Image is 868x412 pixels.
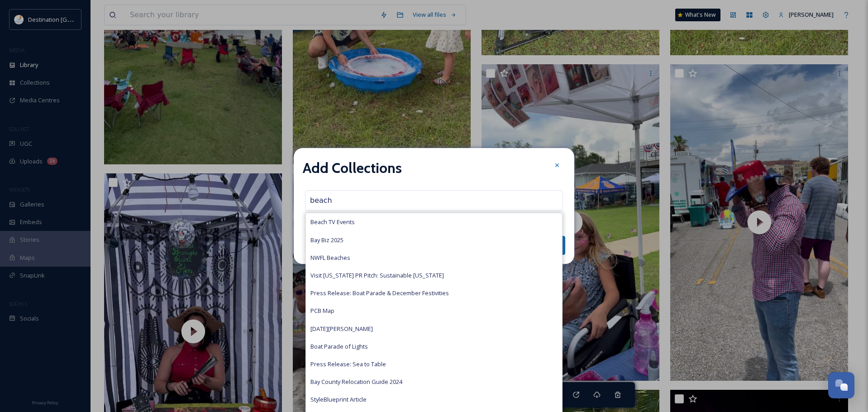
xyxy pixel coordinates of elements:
span: Beach TV Events [310,218,355,226]
span: Boat Parade of Lights [310,342,368,351]
span: Visit [US_STATE] PR Pitch: Sustainable [US_STATE] [310,271,444,280]
h2: Add Collections [303,157,402,179]
span: [DATE][PERSON_NAME] [310,325,373,333]
span: Bay Biz 2025 [310,236,343,244]
input: Search your collections [305,191,405,211]
span: Press Release: Sea to Table [310,360,386,369]
span: Bay County Relocation Guide 2024 [310,378,402,386]
span: Press Release: Boat Parade & December Festivities [310,289,449,297]
span: NWFL Beaches [310,254,350,262]
button: Open Chat [828,372,854,398]
span: PCB Map [310,307,334,315]
span: StyleBlueprint Article [310,395,367,404]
